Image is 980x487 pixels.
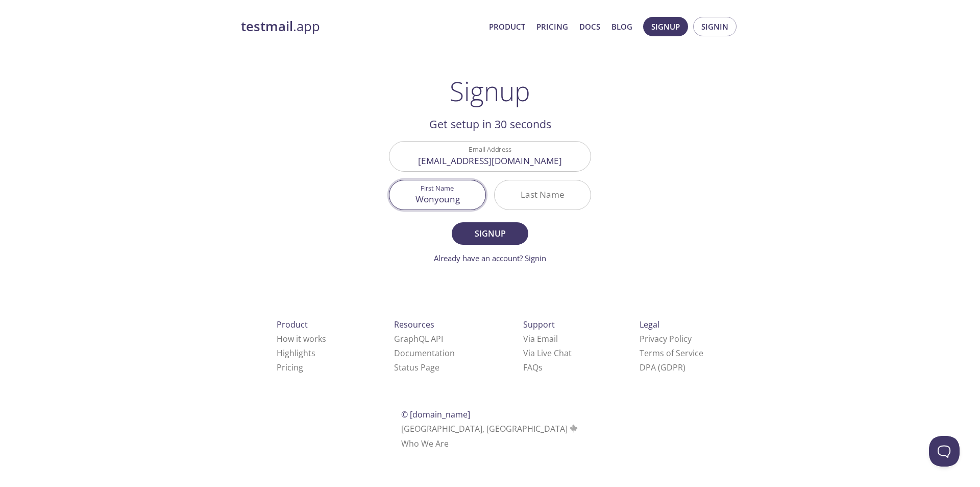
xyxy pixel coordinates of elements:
span: Signin [701,20,728,33]
a: Who We Are [401,438,449,449]
a: Terms of Service [640,347,703,359]
span: s [538,362,543,373]
a: Via Live Chat [523,347,572,359]
button: Signin [693,17,737,36]
a: Already have an account? Signin [434,253,546,263]
a: Documentation [394,347,455,359]
a: testmail.app [241,18,481,35]
a: Product [489,20,525,33]
a: FAQ [523,362,543,373]
a: Pricing [536,20,568,33]
a: How it works [277,333,326,344]
a: Privacy Policy [640,333,692,344]
a: Blog [611,20,632,33]
h1: Signup [450,76,530,106]
iframe: Help Scout Beacon - Open [929,436,960,467]
span: Signup [463,226,517,241]
strong: testmail [241,17,293,35]
a: Status Page [394,362,439,373]
span: Product [277,319,308,330]
a: GraphQL API [394,333,443,344]
span: Signup [651,20,680,33]
a: DPA (GDPR) [640,362,685,373]
a: Highlights [277,347,315,359]
a: Via Email [523,333,558,344]
span: Legal [640,319,659,330]
a: Docs [579,20,600,33]
span: [GEOGRAPHIC_DATA], [GEOGRAPHIC_DATA] [401,423,579,434]
button: Signup [452,222,528,245]
span: Support [523,319,555,330]
a: Pricing [277,362,303,373]
h2: Get setup in 30 seconds [389,115,591,133]
span: Resources [394,319,434,330]
button: Signup [643,17,688,36]
span: © [DOMAIN_NAME] [401,409,470,420]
